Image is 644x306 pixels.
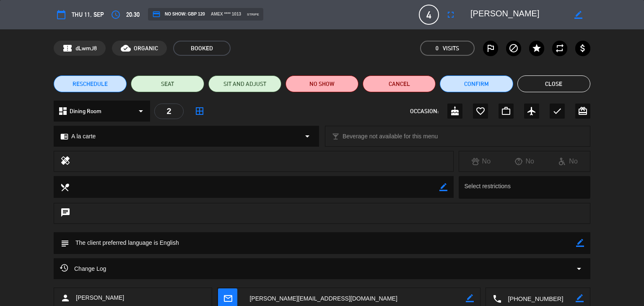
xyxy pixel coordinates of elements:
[286,75,358,92] button: NO SHOW
[436,44,439,53] span: 0
[131,75,204,92] button: SEAT
[443,44,459,53] em: Visits
[108,7,123,22] button: access_time
[247,12,259,17] span: stripe
[517,75,590,92] button: Close
[134,44,158,53] span: ORGANIC
[60,182,69,192] i: local_dining
[343,132,438,141] span: Beverage not available for this menu
[576,239,584,247] i: border_color
[450,106,460,116] i: cake
[419,5,439,25] span: 4
[546,156,590,167] div: No
[475,106,486,116] i: favorite_border
[223,293,232,303] i: mail_outline
[173,41,231,56] span: BOOKED
[440,75,513,92] button: Confirm
[72,10,104,20] span: Thu 11, Sep
[71,132,96,141] span: A la carte
[62,43,73,53] span: confirmation_number
[555,43,565,53] i: repeat
[302,131,312,141] i: arrow_drop_down
[54,75,127,92] button: RESCHEDULE
[486,43,496,53] i: outlined_flag
[332,132,340,140] i: local_bar
[73,80,108,88] span: RESCHEDULE
[60,156,70,167] i: healing
[446,10,456,20] i: fullscreen
[70,106,101,116] span: Dining Room
[195,106,205,116] i: border_all
[443,7,458,22] button: fullscreen
[576,294,584,302] i: border_color
[152,10,161,18] i: credit_card
[58,106,68,116] i: dashboard
[126,10,140,20] span: 20:30
[503,156,546,167] div: No
[75,44,97,53] span: dLwmJ8
[552,106,562,116] i: check
[111,10,121,20] i: access_time
[439,183,447,191] i: border_color
[501,106,511,116] i: work_outline
[509,43,519,53] i: block
[492,294,501,303] i: local_phone
[60,207,70,219] i: chat
[527,106,537,116] i: airplanemode_active
[578,106,588,116] i: card_giftcard
[60,239,69,248] i: subject
[60,132,68,140] i: chrome_reader_mode
[532,43,542,53] i: star
[578,43,588,53] i: attach_money
[136,106,146,116] i: arrow_drop_down
[574,264,584,274] i: arrow_drop_down
[56,10,66,20] i: calendar_today
[459,156,503,167] div: No
[121,43,131,53] i: cloud_done
[60,293,70,303] i: person
[574,11,582,19] i: border_color
[363,75,436,92] button: Cancel
[152,10,205,18] span: NO SHOW: GBP 120
[60,264,106,274] span: Change Log
[54,7,69,22] button: calendar_today
[410,106,439,116] span: OCCASION:
[208,75,281,92] button: SIT AND ADJUST
[466,294,474,302] i: border_color
[154,104,184,119] div: 2
[76,293,124,303] span: [PERSON_NAME]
